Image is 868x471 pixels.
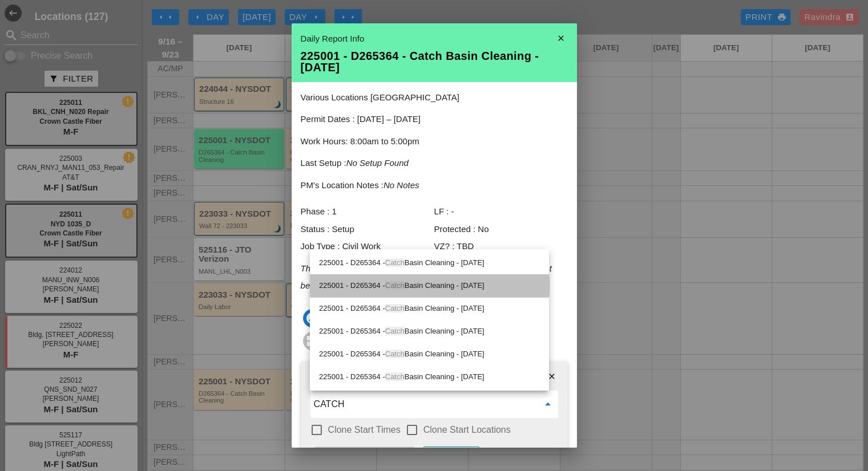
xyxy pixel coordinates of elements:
div: Job Type : Civil Work [301,240,434,253]
p: Last Setup : [301,157,568,170]
p: Permit Dates : [DATE] – [DATE] [301,113,568,126]
div: VZ? : TBD [434,240,568,253]
div: Protected : No [434,223,568,236]
label: Clone Start Locations [423,424,511,436]
i: account_circle [303,309,321,327]
p: Work Hours: 8:00am to 5:00pm [301,135,568,148]
div: 225001 - D265364 - Basin Cleaning - [DATE] [319,324,540,338]
i: No Notes [383,180,419,190]
span: Catch [385,372,405,381]
i: close [540,365,563,388]
span: Catch [385,281,405,290]
span: 5 Laborer [304,309,365,327]
div: 225001 - D265364 - Basin Cleaning - [DATE] [319,279,540,293]
label: Clone Start Times [328,424,401,436]
button: Cancel [423,446,479,467]
span: 0 Paywork Item [304,332,384,350]
span: Catch [385,327,405,335]
span: Catch [385,258,405,267]
span: Catch [385,304,405,312]
input: Pick Destination Report [314,395,539,413]
div: 225001 - D265364 - Basin Cleaning - [DATE] [319,256,540,270]
div: 225001 - D265364 - Basin Cleaning - [DATE] [319,370,540,384]
i: close [550,27,572,50]
span: Catch [385,350,405,358]
p: PM's Location Notes : [301,179,568,192]
div: Phase : 1 [301,205,434,218]
div: Status : Setup [301,223,434,236]
i: No Setup Found [346,158,409,168]
i: arrow_drop_down [541,397,555,411]
i: This Report has Equipment & Labor data that must be cleared first before moving or deleting [301,263,552,290]
div: 225001 - D265364 - Basin Cleaning - [DATE] [319,347,540,361]
p: Various Locations [GEOGRAPHIC_DATA] [301,91,568,104]
div: Daily Report Info [301,33,568,46]
div: 225001 - D265364 - Basin Cleaning - [DATE] [319,302,540,315]
div: 225001 - D265364 - Catch Basin Cleaning - [DATE] [301,50,568,73]
i: widgets [303,332,321,350]
div: LF : - [434,205,568,218]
